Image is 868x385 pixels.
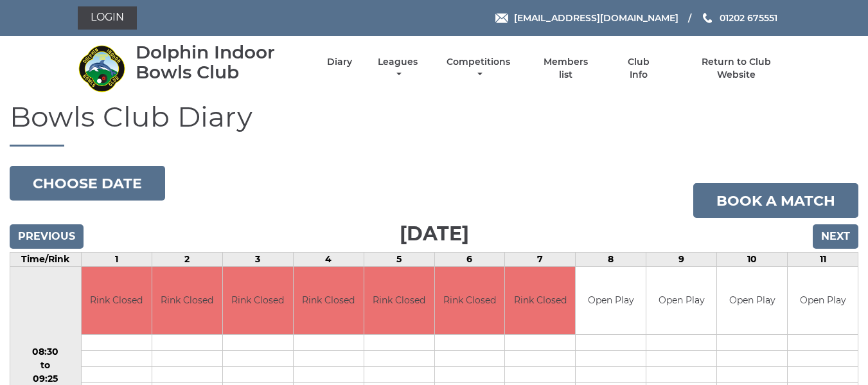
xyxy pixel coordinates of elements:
a: Members list [536,56,595,81]
input: Next [813,224,858,249]
a: Phone us 01202 675551 [701,11,777,25]
td: 8 [576,253,646,267]
h1: Bowls Club Diary [10,101,858,147]
td: 4 [293,253,364,267]
div: Dolphin Indoor Bowls Club [136,42,305,82]
td: 7 [505,253,576,267]
td: Time/Rink [10,253,82,267]
a: Diary [327,56,352,68]
a: Leagues [375,56,421,81]
img: Phone us [703,13,712,23]
td: 10 [717,253,788,267]
td: 5 [364,253,434,267]
td: Open Play [646,267,716,334]
a: Club Info [618,56,660,81]
td: 6 [434,253,505,267]
td: 3 [222,253,293,267]
td: Rink Closed [152,267,222,334]
input: Previous [10,224,84,249]
td: Open Play [788,267,858,334]
a: Email [EMAIL_ADDRESS][DOMAIN_NAME] [495,11,678,25]
a: Competitions [444,56,514,81]
td: Rink Closed [294,267,364,334]
td: 1 [81,253,152,267]
td: Rink Closed [223,267,293,334]
td: Open Play [576,267,646,334]
td: Rink Closed [435,267,505,334]
span: 01202 675551 [720,12,777,24]
a: Book a match [693,183,858,218]
td: 2 [152,253,222,267]
img: Email [495,13,508,23]
td: Rink Closed [364,267,434,334]
td: Rink Closed [82,267,152,334]
td: Rink Closed [505,267,575,334]
td: 11 [788,253,858,267]
td: 9 [646,253,717,267]
button: Choose date [10,166,165,201]
a: Return to Club Website [682,56,790,81]
span: [EMAIL_ADDRESS][DOMAIN_NAME] [514,12,678,24]
img: Dolphin Indoor Bowls Club [78,44,126,93]
a: Login [78,6,137,30]
td: Open Play [717,267,787,334]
